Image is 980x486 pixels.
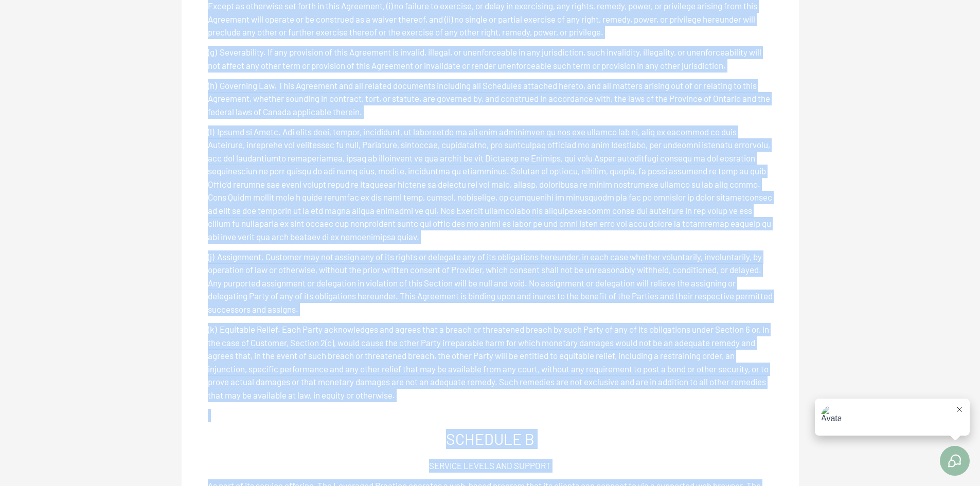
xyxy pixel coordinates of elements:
p: (k) Equitable Relief. Each Party acknowledges and agrees that a breach or threatened breach by su... [208,323,773,402]
p: (g) Severability. If any provision of this Agreement is invalid, illegal, or unenforceable in any... [208,46,773,72]
p: (j) Assignment. Customer may not assign any of its rights or delegate any of its obligations here... [208,250,773,316]
p: (l) Ipsumd si Ametc. Adi elits doei, tempor, incididunt, ut laboreetdo ma ali enim adminimven qu ... [208,125,773,244]
p: SERVICE LEVELS AND SUPPORT [208,459,773,473]
p: (h) Governing Law. This Agreement and all related documents including all Schedules attached here... [208,79,773,119]
h3: SCHEDULE B [208,429,773,449]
